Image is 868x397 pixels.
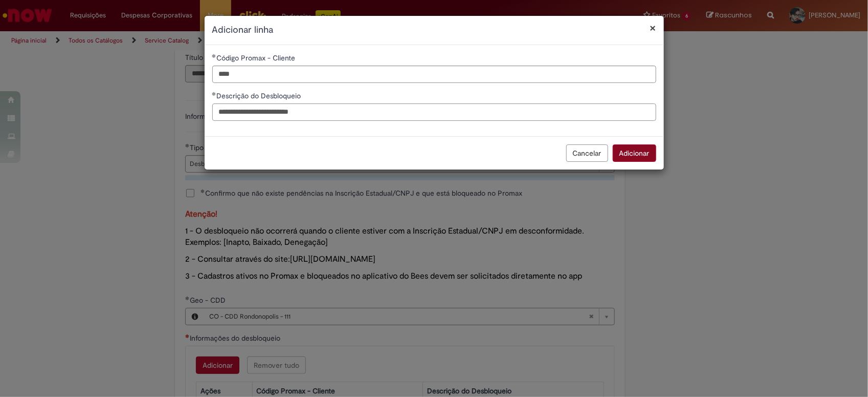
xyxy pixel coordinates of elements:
[650,23,656,33] button: Fechar modal
[566,144,608,162] button: Cancelar
[212,92,217,96] span: Obrigatório Preenchido
[217,91,303,100] span: Descrição do Desbloqueio
[212,66,656,83] input: Código Promax - Cliente
[212,103,656,121] input: Descrição do Desbloqueio
[212,54,217,58] span: Obrigatório Preenchido
[217,53,298,62] span: Código Promax - Cliente
[212,24,656,37] h2: Adicionar linha
[613,144,656,162] button: Adicionar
